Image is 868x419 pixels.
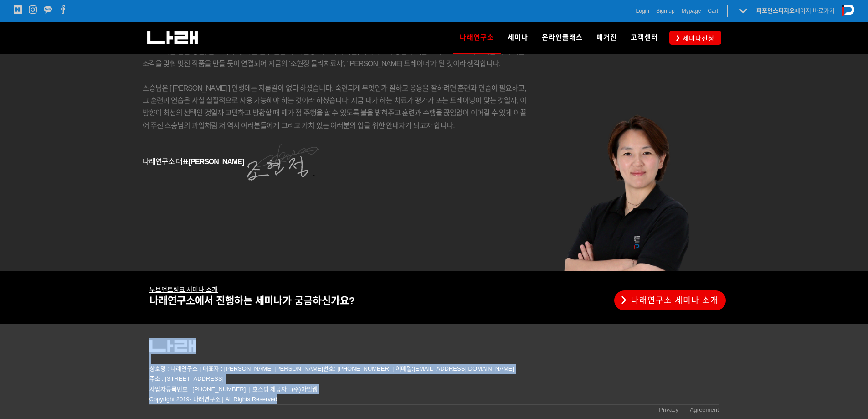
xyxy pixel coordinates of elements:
span: Agreement [690,406,719,413]
p: 상호명 : 나래연구소 | 대표자 : [PERSON_NAME] [PERSON_NAME]번호: [PHONE_NUMBER] | 이메일:[EMAIL_ADDRESS][DOMAIN_NA... [149,364,719,384]
strong: [PERSON_NAME] [189,158,244,166]
span: 스승님은 [ [PERSON_NAME] ] 인생에는 지름길이 없다 하셨습니다. 숙련되게 무엇인가 잘하고 응용을 잘하려면 훈련과 연습이 필요하고, 그 훈련과 연습은 사실 실질적으... [143,84,526,129]
span: 세미나 [508,33,528,41]
a: Sign up [656,6,675,16]
span: 매거진 [596,33,617,41]
span: 나래연구소에서 진행하는 세미나가 궁금하신가요? [149,295,355,306]
a: Mypage [682,6,701,16]
img: 10ca30efab7ea.png [247,144,319,181]
span: 세미나신청 [680,34,714,43]
a: Agreement [690,405,719,417]
a: 나래연구소 [453,22,501,54]
a: 매거진 [590,22,624,54]
u: 무브먼트링크 세미나 소개 [149,286,218,293]
strong: 퍼포먼스피지오 [756,7,795,14]
a: 나래연구소 세미나 소개 [614,290,726,310]
img: 5c63318082161.png [149,340,196,352]
a: Login [636,6,649,16]
a: 온라인클래스 [535,22,590,54]
span: 온라인클래스 [542,33,583,41]
span: 스포츠 재활 전문 병원, 팀 트레이너, 개인 선수 전담 치료, 운동 치료학의 학문, 외국에서의 경험과 배움 그리고 스스로의 노력은 마치 퍼즐 조각을 맞춰 멋진 작품을 만들 듯... [143,47,525,67]
a: Privacy [659,405,678,417]
a: Cart [708,6,718,16]
span: Privacy [659,406,678,413]
span: 나래연구소 대표 [143,158,244,166]
a: 고객센터 [624,22,665,54]
span: 고객센터 [631,33,658,41]
a: 무브먼트링크 세미나 소개 [149,286,218,293]
a: 세미나 [501,22,535,54]
span: 나래연구소 [460,30,494,45]
p: 사업자등록번호 : [PHONE_NUMBER] | 호스팅 제공자 : (주)아임웹 [149,384,719,394]
a: 퍼포먼스피지오페이지 바로가기 [756,7,835,14]
a: 세미나신청 [669,31,721,44]
p: Copyright 2019- 나래연구소 | All Rights Reserved [149,394,719,404]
